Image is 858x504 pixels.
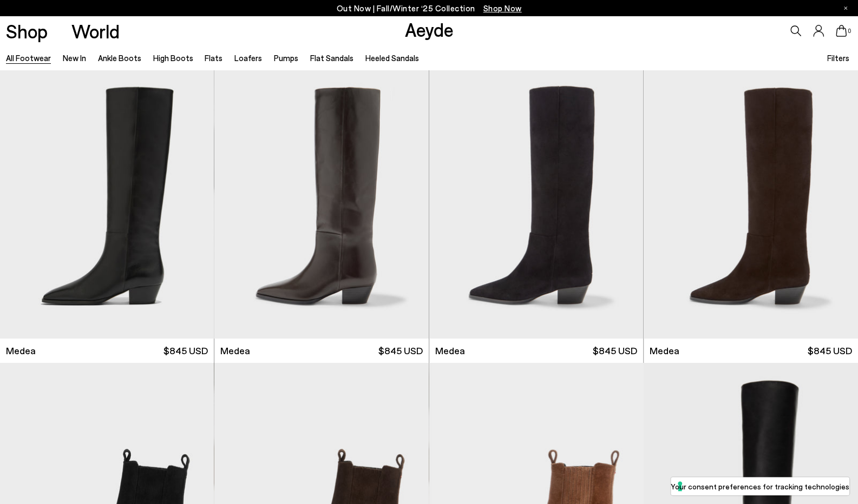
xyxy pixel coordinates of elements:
span: Filters [827,53,849,63]
img: Medea Suede Knee-High Boots [644,70,858,339]
span: Medea [650,344,679,357]
a: New In [63,53,86,63]
a: All Footwear [6,53,51,63]
div: 1 / 6 [429,70,644,339]
a: Pumps [274,53,298,63]
a: Medea $845 USD [214,339,428,363]
a: Flats [205,53,222,63]
span: $845 USD [378,344,423,357]
a: Next slide Previous slide [429,70,643,339]
a: Loafers [234,53,262,63]
span: $845 USD [593,344,637,357]
p: Out Now | Fall/Winter ‘25 Collection [337,2,522,15]
span: $845 USD [808,344,852,357]
a: Heeled Sandals [365,53,419,63]
span: $845 USD [163,344,208,357]
a: Medea $845 USD [644,339,858,363]
label: Your consent preferences for tracking technologies [671,481,849,492]
a: Flat Sandals [310,53,353,63]
img: Medea Knee-High Boots [214,70,429,339]
a: 6 / 6 1 / 6 2 / 6 3 / 6 4 / 6 5 / 6 6 / 6 1 / 6 Next slide Previous slide [644,70,858,339]
a: High Boots [153,53,193,63]
a: Next slide Previous slide [214,70,428,339]
span: Medea [435,344,464,357]
span: Medea [220,344,250,357]
img: Medea Suede Knee-High Boots [429,70,644,339]
div: 1 / 6 [644,70,858,339]
a: Ankle Boots [98,53,141,63]
span: Medea [6,344,36,357]
span: 0 [847,28,852,34]
div: 1 / 6 [214,70,429,339]
a: Aeyde [404,18,453,41]
a: World [71,22,120,41]
span: Navigate to /collections/new-in [483,3,522,13]
button: Your consent preferences for tracking technologies [671,477,849,495]
a: 0 [836,25,847,37]
a: Shop [6,22,48,41]
a: Medea $845 USD [429,339,643,363]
